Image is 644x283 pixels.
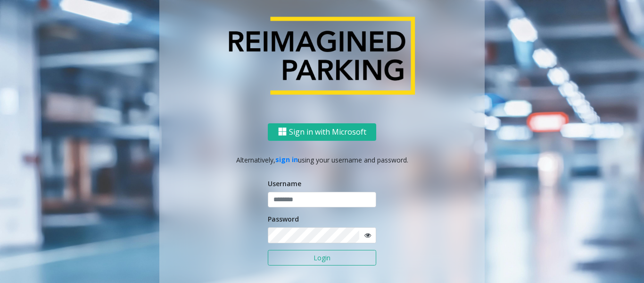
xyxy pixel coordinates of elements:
label: Password [268,214,299,224]
button: Login [268,250,376,266]
label: Username [268,179,301,189]
p: Alternatively, using your username and password. [169,154,475,164]
a: sign in [275,155,298,164]
button: Sign in with Microsoft [268,123,376,140]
